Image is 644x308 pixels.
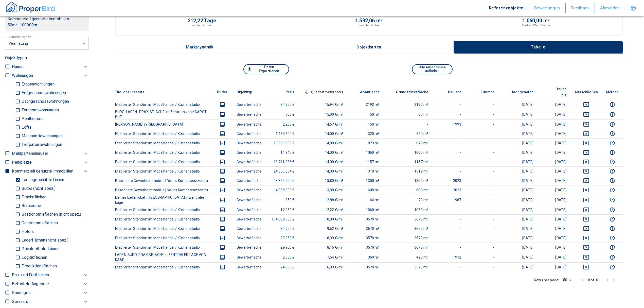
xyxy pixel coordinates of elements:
[538,148,570,157] td: [DATE]
[299,176,348,185] td: 13,80 €/m²
[216,226,228,232] button: images
[20,212,81,216] p: Gastronomieflächen (nicht spez.)
[115,129,212,138] th: Etablierter Standort im Möbelhandel / Küchenstudio...
[575,207,598,213] button: deselect this listing
[115,195,212,205] th: kleines Ladenlokal in [GEOGRAPHIC_DATA] in zentraler Lage
[465,176,498,185] td: -
[606,187,619,193] button: report this listing
[575,244,598,250] button: deselect this listing
[498,138,538,148] td: [DATE]
[538,176,570,185] td: [DATE]
[232,214,266,224] td: Gewerbefläche
[232,195,266,205] td: Gewerbefläche
[299,233,348,243] td: 8,39 €/m²
[232,119,266,129] td: Gewerbefläche
[115,119,212,129] th: [PERSON_NAME] in [GEOGRAPHIC_DATA]
[20,238,68,242] p: Lagerflächen (nicht spez.)
[356,45,382,49] p: Objektkarten
[432,100,465,109] td: -
[299,243,348,252] td: 8,16 €/m²
[216,235,228,241] button: images
[12,158,89,167] div: Parkplätze
[216,149,228,156] button: images
[232,224,266,233] td: Gewerbefläche
[465,109,498,119] td: -
[538,224,570,233] td: [DATE]
[266,252,299,262] td: 2.650 €
[12,149,89,158] div: Mehrparteienhäuser
[20,134,63,138] p: Maisonettewohnungen
[606,216,619,222] button: report this listing
[115,138,212,148] th: Etablierter Standort im Möbelhandel / Küchenstudio...
[538,233,570,243] td: [DATE]
[347,195,384,205] td: 66 m²
[498,129,538,138] td: [DATE]
[538,138,570,148] td: [DATE]
[498,224,538,233] td: [DATE]
[384,176,433,185] td: 1300 m²
[432,252,465,262] td: 1972
[299,129,348,138] td: 14,00 €/m²
[525,45,551,49] p: Tabelle
[277,89,295,95] span: Preis
[606,159,619,165] button: report this listing
[266,233,299,243] td: 29.950 €
[115,185,212,195] th: Besondere Gewerbeimmobilie | Neues Kompetenzzentru...
[522,23,550,28] p: Median-Wohnfläche
[384,224,433,233] td: 3670 m²
[299,224,348,233] td: 9,52 €/m²
[299,185,348,195] td: 13,80 €/m²
[465,157,498,166] td: -
[347,119,384,129] td: 150 m²
[347,243,384,252] td: 3670 m²
[432,185,465,195] td: 2023
[266,148,299,157] td: 14.840 €
[566,3,595,13] button: Feedback
[266,157,299,166] td: 18.741.086 €
[12,288,89,297] div: Sonstiges
[232,176,266,185] td: Gewerbefläche
[266,109,299,119] td: 750 €
[299,252,348,262] td: 7,64 €/m²
[299,148,348,157] td: 14,00 €/m²
[299,214,348,224] td: 10,00 €/m²
[115,84,212,100] th: Titel des Inserats
[432,243,465,252] td: -
[440,89,461,95] span: Baujahr
[465,166,498,176] td: -
[266,166,299,176] td: 24.356.654 €
[192,23,211,28] p: ⌀-Zeit Online
[384,243,433,252] td: 3670 m²
[432,224,465,233] td: -
[5,1,56,13] img: ProperBird Logo and Home Button
[232,233,266,243] td: Gewerbefläche
[232,252,266,262] td: Gewerbefläche
[20,108,59,112] p: Terassenwohnungen
[384,109,433,119] td: 60 m²
[12,279,89,288] div: Befristete Angebote
[115,109,212,119] th: BÜRO-LADEN -PRAXISFLÄCHE im Zentrum von KAARST-BÜT...
[538,214,570,224] td: [DATE]
[432,119,465,129] td: 1993
[606,121,619,127] button: report this listing
[498,176,538,185] td: [DATE]
[465,224,498,233] td: -
[465,138,498,148] td: -
[115,214,212,224] th: Etablierter Standort im Möbelhandel / Küchenstudio...
[384,166,433,176] td: 1319 m²
[498,252,538,262] td: [DATE]
[232,109,266,119] td: Gewerbefläche
[465,243,498,252] td: -
[5,1,56,15] button: ProperBird Logo and Home Button
[347,100,384,109] td: 2192 m²
[12,281,49,287] p: Befristete Angebote
[498,243,538,252] td: [DATE]
[347,138,384,148] td: 873 m²
[266,214,299,224] td: 134.689.000 €
[216,159,228,165] button: images
[8,22,86,28] p: 50 m² - 100000 m²
[465,233,498,243] td: -
[216,244,228,250] button: images
[538,166,570,176] td: [DATE]
[538,185,570,195] td: [DATE]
